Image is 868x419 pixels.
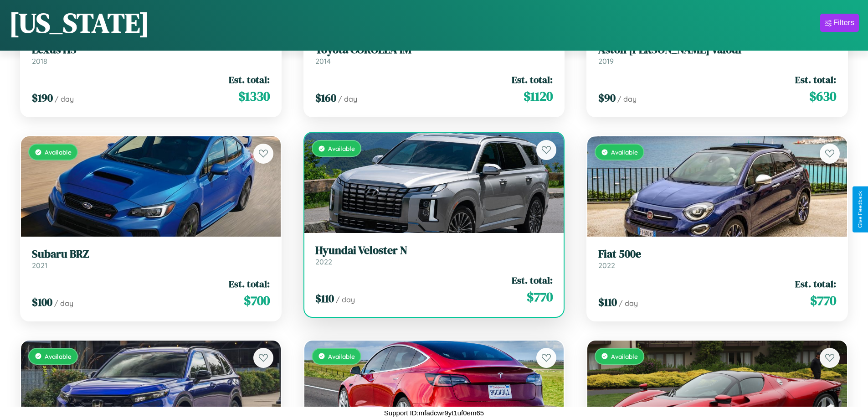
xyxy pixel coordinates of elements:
span: Available [328,145,355,152]
span: $ 770 [810,291,836,310]
span: 2021 [32,261,47,270]
h3: Aston [PERSON_NAME] Valour [598,43,836,57]
span: / day [54,299,73,308]
span: $ 190 [32,90,53,105]
span: $ 1120 [524,87,553,105]
span: $ 110 [598,295,617,310]
span: Est. total: [512,73,553,86]
span: Est. total: [229,277,270,290]
span: $ 110 [315,291,334,306]
span: 2018 [32,57,47,66]
span: $ 160 [315,90,336,105]
span: / day [338,94,357,103]
button: Filters [820,14,859,32]
span: / day [336,295,355,304]
div: Give Feedback [857,191,863,228]
a: Toyota COROLLA iM2014 [315,43,553,66]
a: Hyundai Veloster N2022 [315,244,553,266]
span: 2022 [598,261,615,270]
span: Est. total: [229,73,270,86]
span: Available [45,352,72,360]
span: Est. total: [512,274,553,287]
span: Available [611,352,638,360]
h1: [US_STATE] [9,4,149,41]
span: Est. total: [795,73,836,86]
span: $ 700 [244,291,270,310]
span: $ 770 [527,288,553,306]
span: Est. total: [795,277,836,290]
a: Lexus HS2018 [32,43,270,66]
span: Available [611,148,638,156]
span: / day [617,94,637,103]
a: Aston [PERSON_NAME] Valour2019 [598,43,836,66]
span: Available [45,148,72,156]
span: $ 630 [809,87,836,105]
div: Filters [833,18,854,27]
span: Available [328,352,355,360]
span: $ 1330 [238,87,270,105]
h3: Subaru BRZ [32,248,270,261]
h3: Fiat 500e [598,248,836,261]
span: / day [55,94,74,103]
p: Support ID: mfadcwr9yt1uf0em65 [384,407,484,419]
h3: Hyundai Veloster N [315,244,553,257]
span: 2022 [315,257,332,266]
span: $ 100 [32,295,52,310]
a: Subaru BRZ2021 [32,248,270,270]
a: Fiat 500e2022 [598,248,836,270]
span: / day [619,299,638,308]
span: 2019 [598,57,614,66]
span: $ 90 [598,90,616,105]
span: 2014 [315,57,331,66]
